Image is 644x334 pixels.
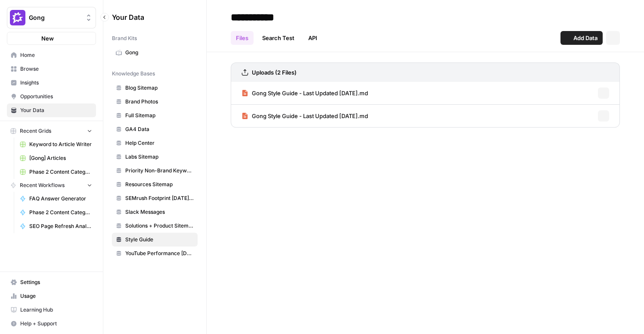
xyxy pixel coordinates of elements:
span: Keyword to Article Writer [29,140,92,148]
a: Usage [7,289,96,303]
a: Opportunities [7,90,96,103]
span: Gong [125,49,194,56]
a: Resources Sitemap [112,178,198,191]
span: Learning Hub [20,306,92,314]
a: GA4 Data [112,122,198,136]
span: Your Data [20,106,92,114]
span: Usage [20,292,92,300]
a: Files [231,31,254,45]
span: [Gong] Articles [29,154,92,162]
span: SEO Page Refresh Analysis [29,222,92,230]
img: Gong Logo [10,10,25,25]
span: Labs Sitemap [125,153,194,161]
span: Style Guide [125,236,194,243]
span: Phase 2 Content Categorizer Grid WBB 2025 [29,168,92,176]
span: YouTube Performance [DATE] through [DATE] [125,250,194,257]
span: Add Data [573,34,598,42]
button: Recent Workflows [7,179,96,192]
span: Brand Kits [112,34,137,42]
a: Full Sitemap [112,109,198,122]
a: Labs Sitemap [112,150,198,164]
a: Your Data [7,103,96,117]
span: FAQ Answer Generator [29,195,92,203]
a: Home [7,48,96,62]
a: Browse [7,62,96,76]
span: Your Data [112,12,187,22]
span: Opportunities [20,93,92,100]
a: Search Test [257,31,300,45]
span: Full Sitemap [125,112,194,119]
span: Help + Support [20,320,92,328]
span: Brand Photos [125,98,194,106]
a: Brand Photos [112,95,198,109]
span: Blog Sitemap [125,84,194,92]
span: Phase 2 Content Categorizer [29,209,92,216]
span: Gong Style Guide - Last Updated [DATE].md [252,112,368,120]
a: YouTube Performance [DATE] through [DATE] [112,247,198,260]
span: SEMrush Footprint [DATE]-[DATE] [125,194,194,202]
a: Phase 2 Content Categorizer [16,206,96,219]
a: Settings [7,275,96,289]
a: Keyword to Article Writer [16,137,96,151]
span: Recent Workflows [20,181,65,189]
a: FAQ Answer Generator [16,192,96,206]
a: Priority Non-Brand Keywords FY26 [112,164,198,178]
span: Recent Grids [20,127,51,135]
span: Settings [20,278,92,286]
span: Knowledge Bases [112,70,155,78]
a: Blog Sitemap [112,81,198,95]
span: Gong [29,13,81,22]
a: Learning Hub [7,303,96,317]
a: Uploads (2 Files) [241,63,297,82]
a: Gong Style Guide - Last Updated [DATE].md [241,82,368,104]
a: [Gong] Articles [16,151,96,165]
a: Help Center [112,136,198,150]
span: GA4 Data [125,125,194,133]
button: Help + Support [7,317,96,331]
span: Home [20,51,92,59]
a: Slack Messages [112,205,198,219]
a: Style Guide [112,233,198,247]
button: Workspace: Gong [7,7,96,28]
a: Gong [112,46,198,59]
span: Resources Sitemap [125,181,194,188]
button: Add Data [560,31,603,45]
a: Solutions + Product Sitemap [112,219,198,233]
a: SEO Page Refresh Analysis [16,219,96,233]
a: Insights [7,76,96,90]
span: Slack Messages [125,208,194,216]
a: SEMrush Footprint [DATE]-[DATE] [112,191,198,205]
a: Gong Style Guide - Last Updated [DATE].md [241,105,368,127]
button: Recent Grids [7,125,96,137]
button: New [7,32,96,45]
span: Priority Non-Brand Keywords FY26 [125,167,194,175]
span: New [41,34,54,43]
span: Gong Style Guide - Last Updated [DATE].md [252,89,368,97]
span: Browse [20,65,92,73]
h3: Uploads (2 Files) [252,68,297,77]
span: Insights [20,79,92,87]
a: Phase 2 Content Categorizer Grid WBB 2025 [16,165,96,179]
a: API [303,31,322,45]
span: Help Center [125,139,194,147]
span: Solutions + Product Sitemap [125,222,194,230]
